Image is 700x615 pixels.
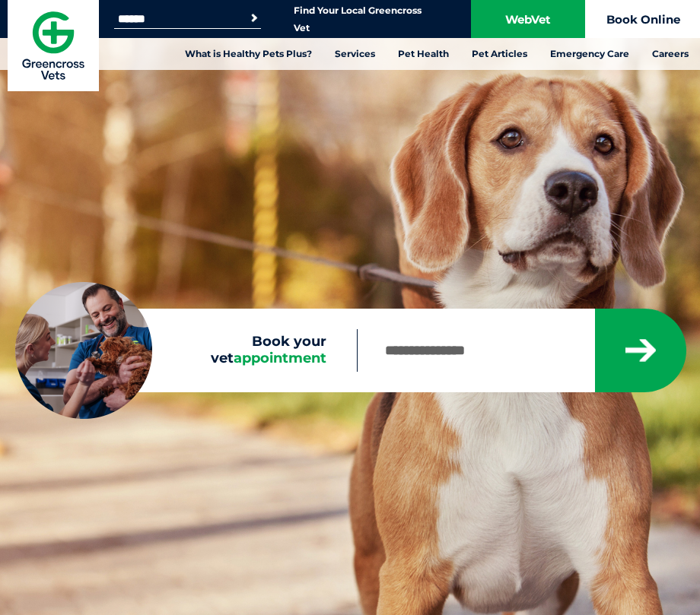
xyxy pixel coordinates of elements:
[323,38,387,70] a: Services
[641,38,700,70] a: Careers
[173,38,323,70] a: What is Healthy Pets Plus?
[387,38,460,70] a: Pet Health
[234,350,326,366] span: appointment
[247,11,262,26] button: Search
[460,38,539,70] a: Pet Articles
[294,5,422,34] a: Find Your Local Greencross Vet
[15,334,357,366] label: Book your vet
[539,38,641,70] a: Emergency Care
